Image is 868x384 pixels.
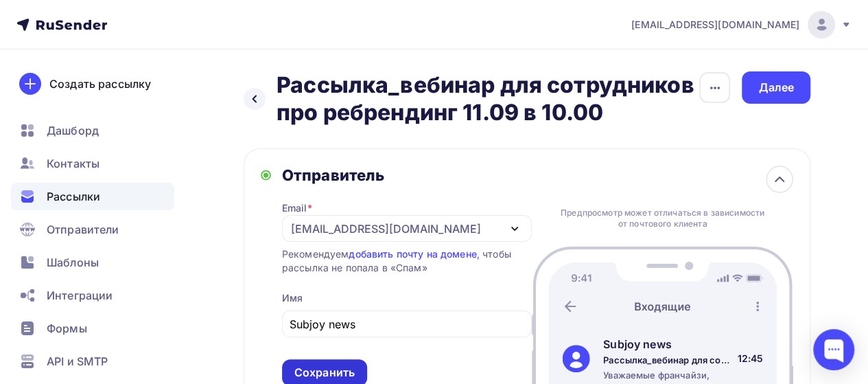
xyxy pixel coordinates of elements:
[603,354,732,366] div: Рассылка_вебинар для сотрудников про ребрендинг 11.09 в 10.00
[557,207,769,229] div: Предпросмотр может отличаться в зависимости от почтового клиента
[47,155,99,172] span: Контакты
[282,201,312,215] div: Email
[47,122,99,139] span: Дашборд
[47,287,113,304] span: Интеграции
[631,11,852,38] a: [EMAIL_ADDRESS][DOMAIN_NAME]
[11,249,174,276] a: Шаблоны
[737,352,763,365] div: 12:45
[47,320,87,337] span: Формы
[11,183,174,210] a: Рассылки
[291,221,481,237] div: [EMAIL_ADDRESS][DOMAIN_NAME]
[49,76,151,92] div: Создать рассылку
[11,315,174,342] a: Формы
[277,71,699,126] h2: Рассылка_вебинар для сотрудников про ребрендинг 11.09 в 10.00
[294,365,355,381] div: Сохранить
[47,353,108,370] span: API и SMTP
[11,117,174,144] a: Дашборд
[47,221,119,238] span: Отправители
[282,215,532,242] button: [EMAIL_ADDRESS][DOMAIN_NAME]
[282,166,532,185] div: Отправитель
[349,248,476,260] a: добавить почту на домене
[47,254,99,271] span: Шаблоны
[282,291,303,305] div: Имя
[11,216,174,243] a: Отправители
[758,80,794,95] div: Далее
[11,150,174,177] a: Контакты
[603,369,732,381] div: Уважаемые франчайзи,
[631,18,799,32] span: [EMAIL_ADDRESS][DOMAIN_NAME]
[603,336,732,352] div: Subjoy news
[282,247,532,275] div: Рекомендуем , чтобы рассылка не попала в «Спам»
[47,188,100,205] span: Рассылки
